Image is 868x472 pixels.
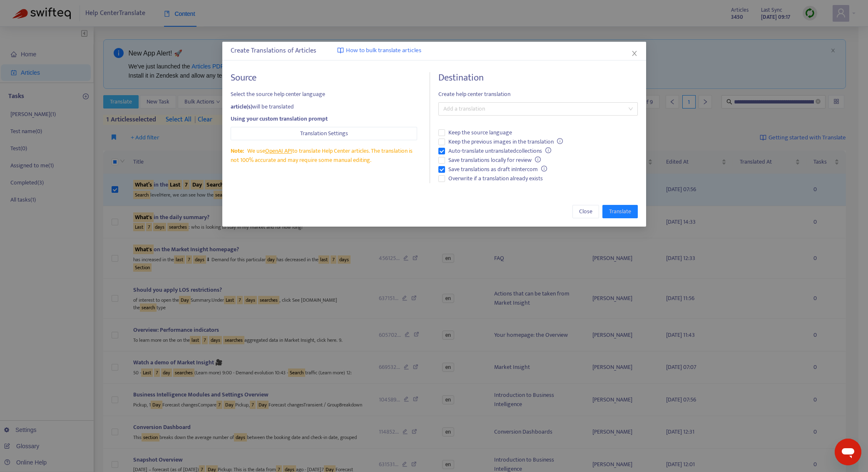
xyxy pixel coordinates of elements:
div: We use to translate Help Center articles. The translation is not 100% accurate and may require so... [231,146,417,165]
span: Keep the source language [445,128,515,137]
span: info-circle [545,147,551,153]
div: Using your custom translation prompt [231,114,417,124]
img: image-link [337,47,344,54]
div: will be translated [231,102,417,111]
span: info-circle [541,166,547,172]
h4: Destination [438,72,638,83]
span: Overwrite if a translation already exists [445,174,546,183]
a: How to bulk translate articles [337,46,421,56]
span: Select the source help center language [231,90,417,99]
span: close [631,50,637,57]
h4: Source [231,72,417,83]
span: Note: [231,146,244,156]
button: Close [629,49,639,58]
div: Create Translations of Articles [231,46,638,56]
button: Translation Settings [231,127,417,140]
span: Save translations locally for review [445,156,544,165]
span: Save translations as draft in Intercom [445,165,550,174]
span: Create help center translation [438,90,638,99]
span: How to bulk translate articles [346,46,421,56]
span: info-circle [557,138,562,144]
iframe: Button to launch messaging window [835,439,861,465]
button: Translate [602,205,637,218]
span: Keep the previous images in the translation [445,137,566,146]
strong: article(s) [231,102,252,111]
span: info-circle [535,156,540,162]
span: Translation Settings [300,129,348,138]
button: Close [572,205,599,218]
span: Auto-translate untranslated collections [445,146,555,156]
span: Close [579,207,592,216]
a: OpenAI API [265,146,292,156]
